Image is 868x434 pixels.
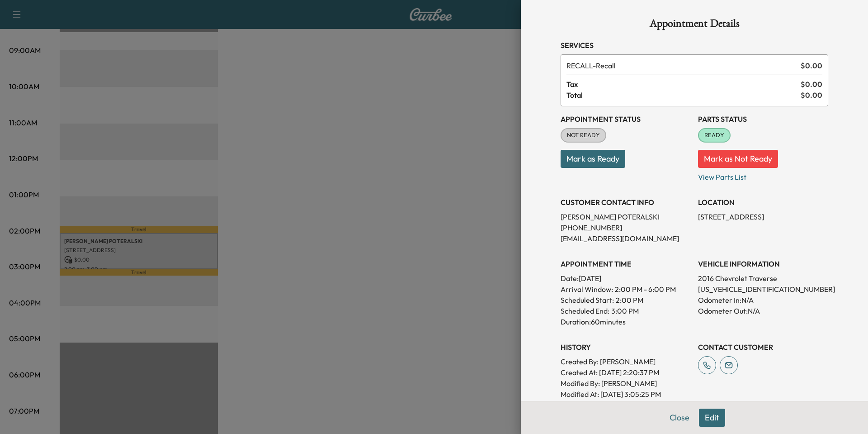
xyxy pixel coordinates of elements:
button: Edit [699,409,725,427]
button: Mark as Ready [561,150,625,168]
p: [US_VEHICLE_IDENTIFICATION_NUMBER] [698,284,828,295]
span: NOT READY [561,131,605,140]
p: View Parts List [698,168,828,182]
button: Close [664,409,695,427]
p: [PHONE_NUMBER] [561,222,691,233]
p: Date: [DATE] [561,273,691,284]
p: Odometer Out: N/A [698,305,828,316]
p: [EMAIL_ADDRESS][DOMAIN_NAME] [561,233,691,244]
p: 2016 Chevrolet Traverse [698,273,828,284]
h3: Appointment Status [561,114,691,124]
p: Duration: 60 minutes [561,316,691,327]
p: Scheduled Start: [561,295,614,305]
span: Recall [566,60,797,71]
h3: CUSTOMER CONTACT INFO [561,197,691,208]
p: Modified At : [DATE] 3:05:25 PM [561,389,691,400]
h3: Parts Status [698,114,828,124]
h1: Appointment Details [561,18,828,33]
h3: Services [561,40,828,51]
p: [STREET_ADDRESS] [698,211,828,222]
p: Created By : [PERSON_NAME] [561,356,691,367]
span: READY [699,131,730,140]
p: Created At : [DATE] 2:20:37 PM [561,367,691,378]
p: [PERSON_NAME] POTERALSKI [561,211,691,222]
p: Modified By : [PERSON_NAME] [561,378,691,389]
span: Total [566,90,801,100]
p: 3:00 PM [611,305,639,316]
p: 2:00 PM [616,295,643,305]
h3: LOCATION [698,197,828,208]
p: Arrival Window: [561,284,691,295]
p: Odometer In: N/A [698,295,828,305]
span: 2:00 PM - 6:00 PM [615,284,676,295]
h3: CONTACT CUSTOMER [698,342,828,353]
button: Mark as Not Ready [698,150,778,168]
span: $ 0.00 [801,79,822,90]
span: $ 0.00 [801,90,822,100]
h3: History [561,342,691,353]
span: Tax [566,79,801,90]
span: $ 0.00 [801,60,822,71]
p: Scheduled End: [561,305,609,316]
h3: VEHICLE INFORMATION [698,258,828,269]
h3: APPOINTMENT TIME [561,258,691,269]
